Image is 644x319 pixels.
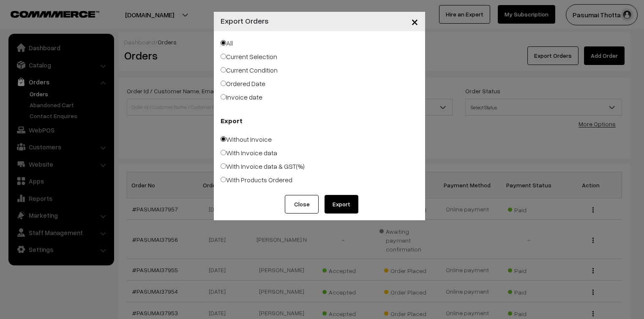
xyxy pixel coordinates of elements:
input: With Invoice data & GST(%) [221,163,226,169]
label: With Invoice data [221,148,277,158]
label: Ordered Date [221,78,265,89]
input: Current Selection [221,54,226,59]
label: Without Invoice [221,134,272,144]
label: All [221,38,233,48]
button: Export [325,195,358,214]
label: Current Condition [221,65,278,75]
input: Without Invoice [221,136,226,142]
input: All [221,40,226,46]
input: Current Condition [221,67,226,73]
label: With Invoice data & GST(%) [221,161,305,171]
label: Current Selection [221,51,277,62]
label: Invoice date [221,92,262,102]
button: Close [285,195,319,214]
h4: Export Orders [221,15,269,27]
b: Export [221,116,243,126]
input: Ordered Date [221,81,226,86]
input: With Invoice data [221,150,226,155]
input: Invoice date [221,94,226,100]
span: × [411,14,418,29]
button: Close [404,8,425,35]
input: With Products Ordered [221,177,226,182]
label: With Products Ordered [221,175,292,185]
